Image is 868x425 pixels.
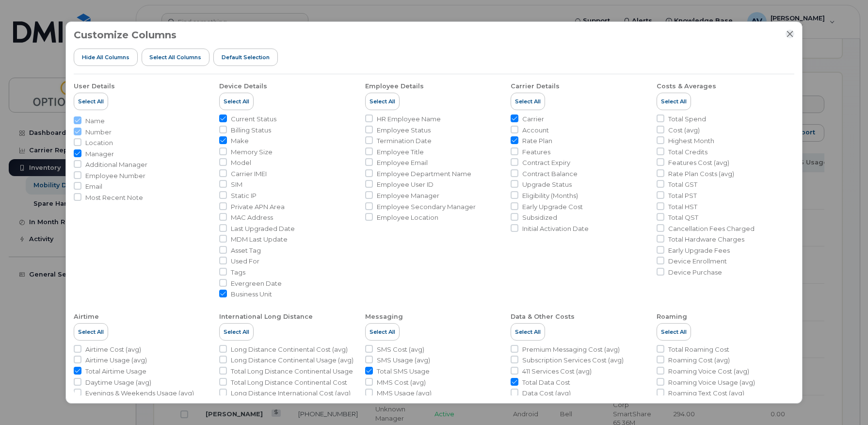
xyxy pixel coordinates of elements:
[370,328,395,336] span: Select All
[231,246,261,255] span: Asset Tag
[85,160,147,169] span: Additional Manager
[668,126,700,135] span: Cost (avg)
[522,169,578,179] span: Contract Balance
[224,98,249,105] span: Select All
[522,224,589,233] span: Initial Activation Date
[522,345,620,354] span: Premium Messaging Cost (avg)
[522,191,578,200] span: Eligibility (Months)
[511,82,560,91] div: Carrier Details
[511,323,545,341] button: Select All
[231,158,251,167] span: Model
[85,116,105,126] span: Name
[377,126,431,135] span: Employee Status
[85,193,143,202] span: Most Recent Note
[231,235,288,244] span: MDM Last Update
[522,114,544,124] span: Carrier
[231,213,273,222] span: MAC Address
[377,136,432,146] span: Termination Date
[377,169,471,179] span: Employee Department Name
[657,323,691,341] button: Select All
[231,257,259,266] span: Used For
[668,136,714,146] span: Highest Month
[511,93,545,110] button: Select All
[661,328,687,336] span: Select All
[74,49,138,66] button: Hide All Columns
[668,213,698,222] span: Total QST
[522,136,552,146] span: Rate Plan
[522,378,570,387] span: Total Data Cost
[668,147,707,157] span: Total Credits
[231,345,348,354] span: Long Distance Continental Cost (avg)
[231,126,271,135] span: Billing Status
[522,202,583,212] span: Early Upgrade Cost
[85,128,112,137] span: Number
[85,389,194,398] span: Evenings & Weekends Usage (avg)
[224,328,249,336] span: Select All
[219,93,254,110] button: Select All
[668,202,697,212] span: Total HST
[370,98,395,105] span: Select All
[522,213,557,222] span: Subsidized
[377,378,426,387] span: MMS Cost (avg)
[661,98,687,105] span: Select All
[231,268,245,277] span: Tags
[231,202,285,212] span: Private APN Area
[377,202,476,212] span: Employee Secondary Manager
[377,345,424,354] span: SMS Cost (avg)
[522,147,550,157] span: Features
[231,279,282,288] span: Evergreen Date
[377,158,428,167] span: Employee Email
[231,191,257,200] span: Static IP
[219,312,313,321] div: International Long Distance
[85,356,147,365] span: Airtime Usage (avg)
[377,389,432,398] span: MMS Usage (avg)
[78,98,104,105] span: Select All
[377,180,434,189] span: Employee User ID
[786,30,794,38] button: Close
[231,169,267,179] span: Carrier IMEI
[522,367,592,376] span: 411 Services Cost (avg)
[142,49,210,66] button: Select all Columns
[231,114,276,124] span: Current Status
[377,114,441,124] span: HR Employee Name
[231,224,295,233] span: Last Upgraded Date
[85,378,151,387] span: Daytime Usage (avg)
[522,389,571,398] span: Data Cost (avg)
[515,98,541,105] span: Select All
[213,49,278,66] button: Default Selection
[231,389,351,398] span: Long Distance International Cost (avg)
[74,93,108,110] button: Select All
[231,367,353,376] span: Total Long Distance Continental Usage
[85,138,113,147] span: Location
[668,345,729,354] span: Total Roaming Cost
[74,323,108,341] button: Select All
[522,180,572,189] span: Upgrade Status
[74,312,99,321] div: Airtime
[511,312,575,321] div: Data & Other Costs
[668,114,706,124] span: Total Spend
[522,158,570,167] span: Contract Expiry
[668,389,744,398] span: Roaming Text Cost (avg)
[377,213,438,222] span: Employee Location
[365,312,403,321] div: Messaging
[668,224,755,233] span: Cancellation Fees Charged
[377,191,439,200] span: Employee Manager
[522,126,549,135] span: Account
[668,180,697,189] span: Total GST
[377,367,430,376] span: Total SMS Usage
[657,82,716,91] div: Costs & Averages
[222,53,270,61] span: Default Selection
[74,30,177,40] h3: Customize Columns
[85,182,102,191] span: Email
[365,82,424,91] div: Employee Details
[377,356,430,365] span: SMS Usage (avg)
[365,323,400,341] button: Select All
[657,312,687,321] div: Roaming
[668,246,730,255] span: Early Upgrade Fees
[231,290,272,299] span: Business Unit
[668,378,755,387] span: Roaming Voice Usage (avg)
[85,367,146,376] span: Total Airtime Usage
[231,180,242,189] span: SIM
[668,356,730,365] span: Roaming Cost (avg)
[85,149,114,159] span: Manager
